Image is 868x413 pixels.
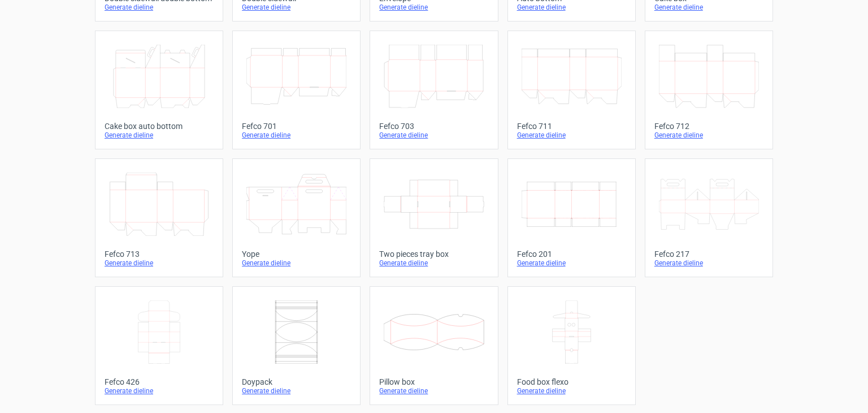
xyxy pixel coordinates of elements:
[517,259,626,268] div: Generate dieline
[105,122,214,131] div: Cake box auto bottom
[105,386,214,395] div: Generate dieline
[242,249,351,259] div: Yope
[517,131,626,140] div: Generate dieline
[507,31,636,149] a: Fefco 711Generate dieline
[370,286,498,405] a: Pillow boxGenerate dieline
[105,131,214,140] div: Generate dieline
[242,259,351,268] div: Generate dieline
[517,122,626,131] div: Fefco 711
[645,31,773,149] a: Fefco 712Generate dieline
[507,158,636,277] a: Fefco 201Generate dieline
[232,286,361,405] a: DoypackGenerate dieline
[654,249,763,259] div: Fefco 217
[242,386,351,395] div: Generate dieline
[370,31,498,149] a: Fefco 703Generate dieline
[379,249,488,259] div: Two pieces tray box
[105,3,214,12] div: Generate dieline
[95,158,223,277] a: Fefco 713Generate dieline
[517,249,626,259] div: Fefco 201
[242,3,351,12] div: Generate dieline
[645,158,773,277] a: Fefco 217Generate dieline
[95,286,223,405] a: Fefco 426Generate dieline
[379,3,488,12] div: Generate dieline
[105,259,214,268] div: Generate dieline
[654,131,763,140] div: Generate dieline
[232,158,361,277] a: YopeGenerate dieline
[370,158,498,277] a: Two pieces tray boxGenerate dieline
[105,249,214,259] div: Fefco 713
[379,131,488,140] div: Generate dieline
[654,122,763,131] div: Fefco 712
[517,377,626,386] div: Food box flexo
[379,386,488,395] div: Generate dieline
[654,3,763,12] div: Generate dieline
[517,386,626,395] div: Generate dieline
[379,377,488,386] div: Pillow box
[654,259,763,268] div: Generate dieline
[379,122,488,131] div: Fefco 703
[105,377,214,386] div: Fefco 426
[242,131,351,140] div: Generate dieline
[242,377,351,386] div: Doypack
[379,259,488,268] div: Generate dieline
[517,3,626,12] div: Generate dieline
[95,31,223,149] a: Cake box auto bottomGenerate dieline
[232,31,361,149] a: Fefco 701Generate dieline
[242,122,351,131] div: Fefco 701
[507,286,636,405] a: Food box flexoGenerate dieline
